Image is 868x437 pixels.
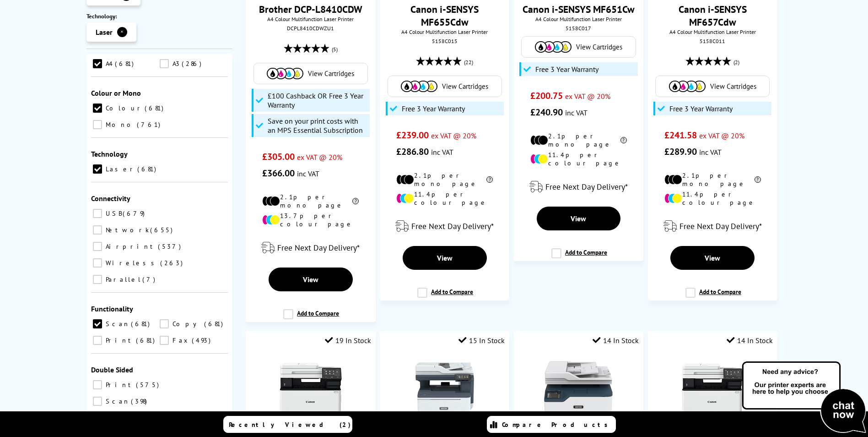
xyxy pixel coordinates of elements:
img: Cartridges [401,81,437,92]
input: USB 679 [93,209,102,218]
input: Airprint 537 [93,242,102,251]
a: Recently Viewed (2) [223,416,352,433]
span: £305.00 [262,151,295,163]
input: A3 286 [160,59,169,68]
li: 13.7p per colour page [262,212,359,228]
input: Fax 493 [160,336,169,345]
span: ex VAT @ 20% [297,153,342,162]
span: 655 [150,226,175,234]
input: Network 655 [93,225,102,235]
input: Print 575 [93,380,102,389]
span: Double Sided [91,365,133,374]
span: 7 [142,275,157,284]
span: ex VAT @ 20% [431,131,476,140]
span: 493 [192,336,213,344]
span: Functionality [91,304,133,313]
a: View Cartridges [660,81,765,92]
span: Colour or Mono [91,88,141,98]
a: View [269,268,353,291]
span: 681 [131,320,152,328]
span: USB [103,209,122,218]
a: View Cartridges [259,68,363,79]
span: £239.00 [396,129,429,141]
input: Print 681 [93,336,102,345]
span: 681 [136,336,157,344]
span: 681 [115,60,136,68]
span: Airprint [103,242,157,251]
span: 679 [123,209,147,218]
span: Copy [170,320,203,328]
span: inc VAT [565,108,588,117]
a: Compare Products [487,416,616,433]
span: £286.80 [396,146,429,158]
span: Connectivity [91,194,130,203]
input: Parallel 7 [93,275,102,284]
span: Colour [103,104,144,112]
span: View Cartridges [710,82,756,91]
div: modal_delivery [652,213,773,239]
li: 11.4p per colour page [530,151,627,167]
input: A4 681 [93,59,102,68]
input: Mono 761 [93,120,102,129]
span: Free Next Day Delivery* [679,221,762,231]
span: Technology : [86,12,169,20]
div: modal_delivery [518,174,639,200]
a: View [403,246,487,270]
a: Canon i-SENSYS MF655Cdw [410,3,479,28]
span: A4 [103,60,114,68]
a: View Cartridges [393,81,497,92]
img: Cartridges [535,41,571,53]
span: (2) [733,54,739,71]
span: Scan [103,320,130,328]
span: 398 [131,397,149,405]
span: Wireless [103,259,159,267]
span: Compare Products [502,421,613,429]
li: 2.1p per mono page [664,171,761,188]
input: Scan 398 [93,397,102,406]
input: Scan 681 [93,319,102,328]
span: Network [103,226,149,234]
span: View [303,275,318,284]
span: £241.58 [664,129,697,141]
span: A4 Colour Multifunction Laser Printer [384,28,505,35]
a: Canon i-SENSYS MF657Cdw [679,3,747,28]
input: Copy 681 [160,319,169,328]
li: 11.4p per colour page [664,190,761,207]
span: Mono [103,120,136,129]
span: inc VAT [699,147,722,157]
span: ex VAT @ 20% [699,131,744,140]
span: View [705,253,720,262]
span: £366.00 [262,167,295,179]
span: Laser [96,27,113,37]
span: View Cartridges [576,43,622,51]
div: 19 In Stock [325,336,371,345]
span: Recently Viewed (2) [229,421,351,429]
span: Print [103,381,135,389]
span: (5) [332,41,338,58]
span: 537 [158,242,183,251]
span: A3 [170,60,181,68]
span: View Cartridges [308,69,354,78]
a: View [537,207,621,230]
span: A4 Colour Multifunction Laser Printer [652,28,773,35]
img: xerox-c325-front-small.jpg [410,361,479,430]
li: 2.1p per mono page [530,132,627,148]
span: Print [103,336,135,344]
img: Open Live Chat window [740,360,868,435]
span: (22) [464,54,473,71]
a: Canon i-SENSYS MF651Cw [523,3,635,16]
label: Add to Compare [283,309,339,327]
span: 681 [137,165,158,173]
span: Free Next Day Delivery* [545,181,628,192]
img: Canon-MF754Cdw-Front-Small.jpg [276,361,345,430]
span: £289.90 [664,146,697,158]
span: Free Next Day Delivery* [411,221,494,231]
label: Add to Compare [417,288,473,305]
span: inc VAT [431,147,453,157]
label: Add to Compare [551,248,607,266]
img: Canon-MF752Cdw-Front-Small.jpg [678,361,747,430]
div: DCPL8410CDWZU1 [253,25,368,32]
div: modal_delivery [384,213,505,239]
div: 5158C017 [521,25,636,32]
span: A4 Colour Multifunction Laser Printer [518,16,639,22]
